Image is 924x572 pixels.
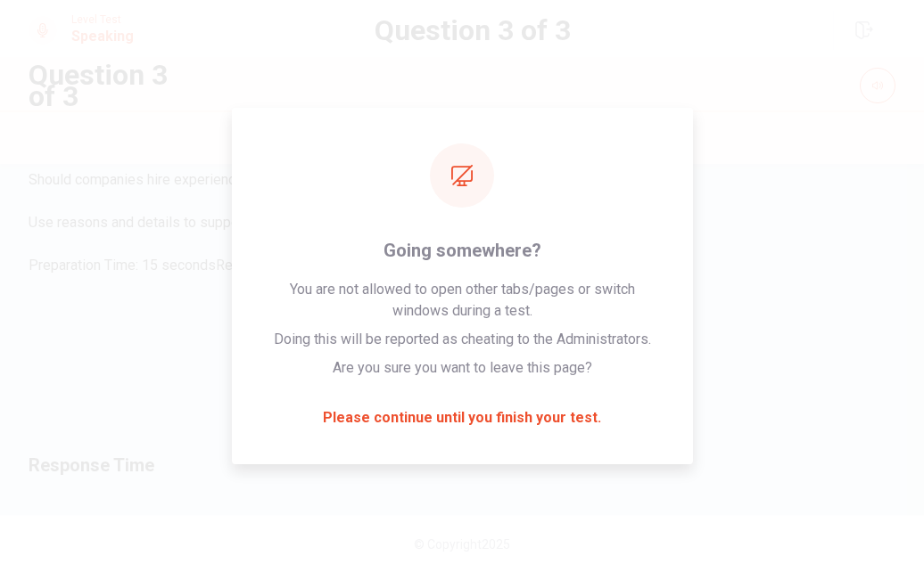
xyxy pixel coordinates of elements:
span: Preparation Time: 15 seconds [29,257,216,274]
span: Response Time [29,454,154,476]
span: © Copyright 2025 [414,537,510,552]
span: 00:00:17 [450,276,503,298]
span: Level Test [71,13,134,26]
span: Response Time: 45 seconds [216,257,395,274]
span: Use reasons and details to support your answer. [29,212,895,233]
h1: Speaking [71,26,134,47]
h1: Question 3 of 3 [375,20,571,41]
span: Should companies hire experienced professionals or give opportunities to fresh graduates? [29,169,895,191]
h1: Question 3 of 3 [29,64,186,107]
